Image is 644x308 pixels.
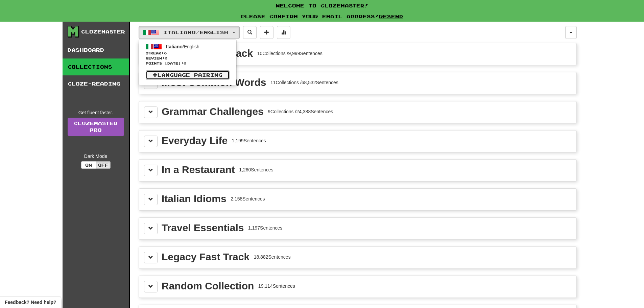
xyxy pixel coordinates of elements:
[162,136,228,146] div: Everyday Life
[139,42,236,67] a: Italiano/EnglishStreak:0 Review:0Points [DATE]:0
[162,281,254,291] div: Random Collection
[63,42,129,58] a: Dashboard
[257,50,323,57] div: 10 Collections / 9,999 Sentences
[162,106,264,117] div: Grammar Challenges
[162,165,235,175] div: In a Restaurant
[63,75,129,92] a: Cloze-Reading
[162,194,226,204] div: Italian Idioms
[166,44,183,49] span: Italiano
[81,28,125,35] div: Clozemaster
[146,61,230,66] span: Points [DATE]: 0
[63,58,129,75] a: Collections
[96,161,111,169] button: Off
[258,283,295,289] div: 19,114 Sentences
[248,224,282,231] div: 1,197 Sentences
[243,26,257,39] button: Search sentences
[232,137,266,144] div: 1,199 Sentences
[231,195,265,202] div: 2,158 Sentences
[268,108,333,115] div: 9 Collections / 24,388 Sentences
[68,153,124,160] div: Dark Mode
[146,70,230,80] a: Language Pairing
[277,26,290,39] button: More stats
[239,166,273,173] div: 1,260 Sentences
[260,26,273,39] button: Add sentence to collection
[146,51,230,56] span: Streak:
[379,14,403,19] a: Resend
[164,51,167,55] span: 0
[81,161,96,169] button: On
[162,223,244,233] div: Travel Essentials
[68,109,124,116] div: Get fluent faster.
[146,56,230,61] span: Review: 0
[162,77,266,88] div: Most Common Words
[163,29,228,35] span: Italiano / English
[139,26,240,39] button: Italiano/English
[5,299,56,306] span: Open feedback widget
[254,254,291,260] div: 18,882 Sentences
[162,252,249,262] div: Legacy Fast Track
[166,44,199,49] span: / English
[270,79,338,86] div: 11 Collections / 68,532 Sentences
[68,118,124,136] a: ClozemasterPro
